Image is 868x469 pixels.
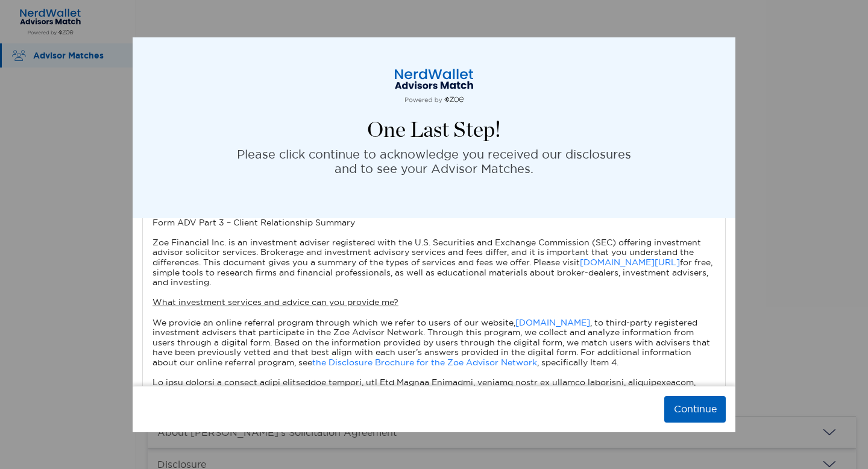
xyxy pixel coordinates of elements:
[133,37,735,432] div: modal
[664,396,726,423] button: Continue
[237,147,631,176] p: Please click continue to acknowledge you received our disclosures and to see your Advisor Matches.
[367,118,501,142] h4: One Last Step!
[580,257,680,268] a: [DOMAIN_NAME][URL]
[153,297,398,307] u: What investment services and advice can you provide me?
[312,357,537,368] a: the Disclosure Brochure for the Zoe Advisor Network
[374,68,494,104] img: logo
[515,317,590,328] a: [DOMAIN_NAME]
